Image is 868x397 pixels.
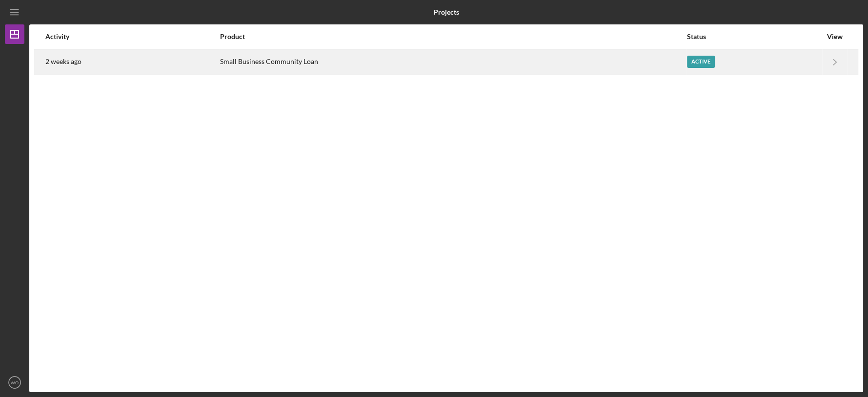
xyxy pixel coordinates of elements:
div: Small Business Community Loan [220,50,686,74]
div: View [823,33,847,41]
button: WO [5,373,24,392]
time: 2025-09-16 20:53 [45,58,81,65]
div: Active [687,56,715,68]
b: Projects [434,8,459,16]
div: Product [220,33,686,41]
text: WO [11,380,19,385]
div: Activity [45,33,219,41]
div: Status [687,33,822,41]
